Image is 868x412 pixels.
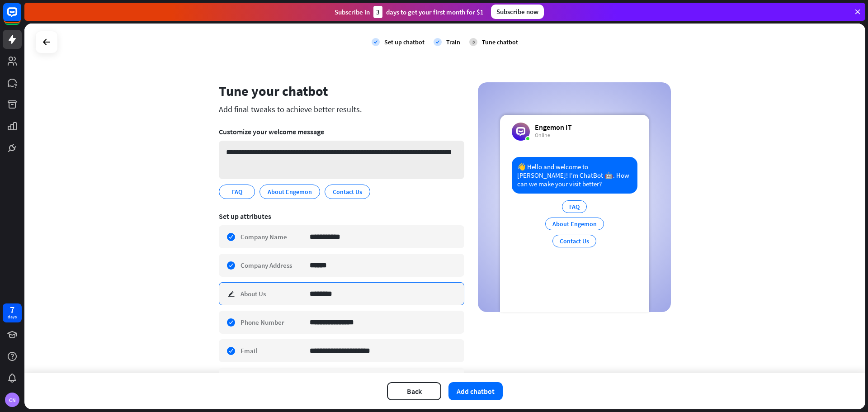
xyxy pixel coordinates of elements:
[491,5,544,19] div: Subscribe now
[219,212,464,221] div: Set up attributes
[512,157,637,194] div: 👋 Hello and welcome to [PERSON_NAME]! I’m ChatBot 🤖. How can we make your visit better?
[434,38,442,46] i: check
[535,132,572,139] div: Online
[384,38,425,46] div: Set up chatbot
[5,393,19,407] div: CN
[373,6,382,18] div: 3
[8,314,17,320] div: days
[446,38,460,46] div: Train
[372,38,380,46] i: check
[387,382,441,400] button: Back
[10,306,14,314] div: 7
[219,127,464,136] div: Customize your welcome message
[231,187,243,197] span: FAQ
[335,6,484,18] div: Subscribe in days to get your first month for $1
[7,4,34,31] button: Open LiveChat chat widget
[562,200,587,213] div: FAQ
[448,382,503,400] button: Add chatbot
[545,218,604,230] div: About Engemon
[469,38,477,46] div: 3
[267,187,313,197] span: About Engemon
[219,104,464,114] div: Add final tweaks to achieve better results.
[219,82,464,99] div: Tune your chatbot
[552,235,596,247] div: Contact Us
[535,123,572,132] div: Engemon IT
[332,187,363,197] span: Contact Us
[482,38,518,46] div: Tune chatbot
[3,303,22,322] a: 7 days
